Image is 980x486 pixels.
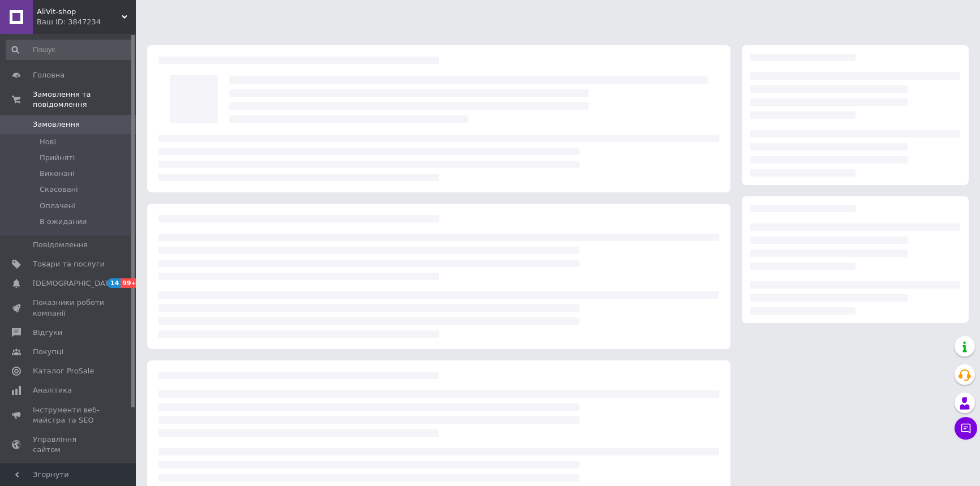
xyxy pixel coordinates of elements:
span: [DEMOGRAPHIC_DATA] [33,278,117,289]
span: 99+ [121,278,139,288]
span: Повідомлення [33,240,88,250]
span: Виконані [40,169,75,179]
span: В ожидании [40,217,87,227]
span: Покупці [33,347,63,357]
span: Інструменти веб-майстра та SEO [33,405,105,425]
span: Замовлення та повідомлення [33,89,136,110]
span: Оплачені [40,201,75,211]
input: Пошук [6,40,133,60]
span: Відгуки [33,328,62,338]
span: Нові [40,137,56,147]
div: Ваш ID: 3847234 [37,17,136,27]
span: AliVit-shop [37,7,122,17]
button: Чат з покупцем [955,417,977,440]
span: 14 [108,278,121,288]
span: Товари та послуги [33,259,105,269]
span: Скасовані [40,184,78,195]
span: Прийняті [40,153,75,163]
span: Замовлення [33,119,80,130]
span: Головна [33,70,65,80]
span: Управління сайтом [33,435,105,455]
span: Показники роботи компанії [33,298,105,318]
span: Каталог ProSale [33,366,94,376]
span: Аналітика [33,385,72,395]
